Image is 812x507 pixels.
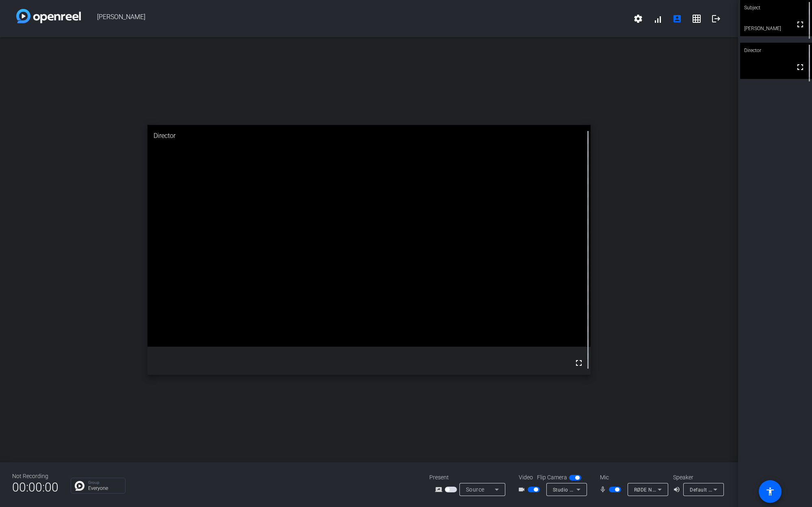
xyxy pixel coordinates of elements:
img: Chat Icon [75,481,84,491]
div: Director [740,43,812,58]
div: Speaker [673,473,722,482]
div: Not Recording [12,472,58,481]
div: Mic [592,473,673,482]
span: RØDE NT-USB Mini (19f7:0015) [634,486,707,493]
mat-icon: accessibility [765,487,775,496]
span: Flip Camera [537,473,567,482]
mat-icon: settings [633,14,643,24]
span: Studio Display Camera (15bc:0000) [553,486,638,493]
img: white-gradient.svg [16,9,81,23]
mat-icon: fullscreen [795,62,805,72]
mat-icon: volume_up [673,485,683,494]
span: Source [466,486,485,493]
span: Default - AirPods [690,486,730,493]
span: 00:00:00 [12,477,58,497]
mat-icon: grid_on [692,14,702,24]
mat-icon: account_box [672,14,682,24]
mat-icon: fullscreen [574,358,584,368]
mat-icon: fullscreen [795,20,805,29]
p: Everyone [88,486,121,491]
div: Director [147,125,590,147]
mat-icon: mic_none [599,485,609,494]
p: Group [88,481,121,485]
mat-icon: screen_share_outline [435,485,445,494]
mat-icon: logout [711,14,721,24]
button: signal_cellular_alt [648,9,667,28]
mat-icon: videocam_outline [518,485,528,494]
div: Present [429,473,511,482]
span: Video [519,473,533,482]
span: [PERSON_NAME] [81,9,628,28]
